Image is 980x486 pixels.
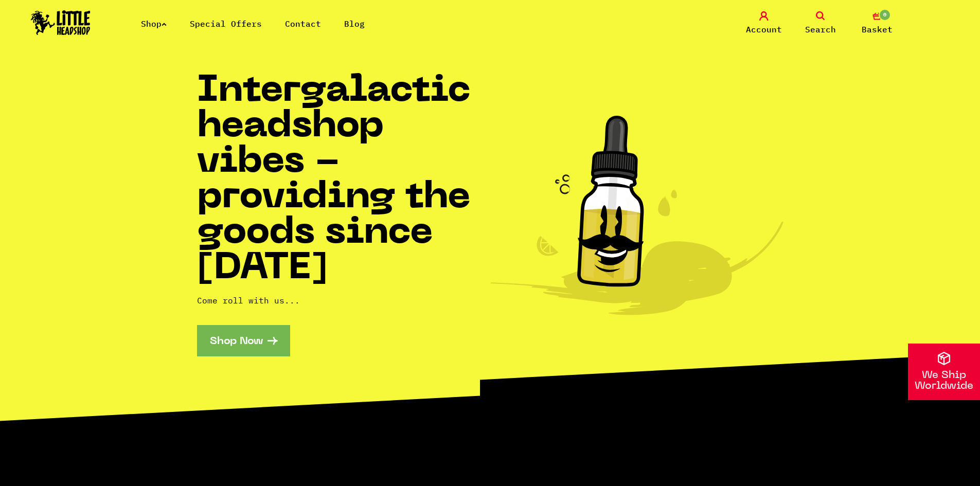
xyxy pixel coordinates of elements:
[344,19,365,29] a: Blog
[862,23,893,35] span: Basket
[141,19,167,29] a: Shop
[805,23,836,35] span: Search
[197,325,290,356] a: Shop Now
[851,11,903,35] a: 0 Basket
[197,74,490,287] h1: Intergalactic headshop vibes - providing the goods since [DATE]
[190,19,262,29] a: Special Offers
[197,294,490,307] p: Come roll with us...
[285,19,321,29] a: Contact
[795,11,846,35] a: Search
[879,9,891,21] span: 0
[908,370,980,392] p: We Ship Worldwide
[746,23,782,35] span: Account
[31,10,91,35] img: Little Head Shop Logo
